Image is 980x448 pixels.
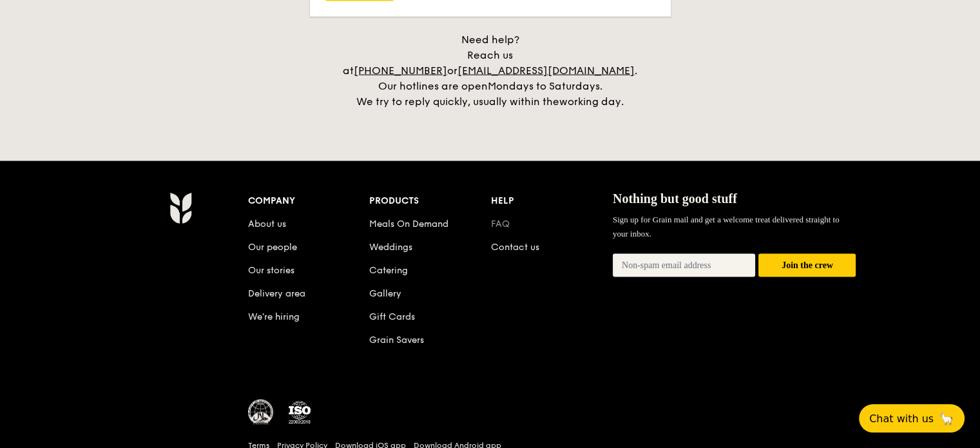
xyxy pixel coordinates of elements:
a: Contact us [491,242,539,253]
a: Grain Savers [369,335,424,346]
input: Non-spam email address [613,254,756,277]
a: Our people [248,242,297,253]
button: Chat with us🦙 [859,404,965,433]
span: Nothing but good stuff [613,191,737,206]
span: 🦙 [939,411,954,426]
a: About us [248,219,286,229]
a: FAQ [491,219,510,229]
div: Help [491,192,613,210]
span: Sign up for Grain mail and get a welcome treat delivered straight to your inbox. [613,215,840,239]
span: Chat with us [869,413,934,425]
a: Weddings [369,242,412,253]
div: Company [248,192,370,210]
a: Meals On Demand [369,219,448,229]
a: Delivery area [248,288,305,299]
img: ISO Certified [287,400,312,425]
div: Products [369,192,491,210]
a: Gallery [369,288,401,299]
a: Our stories [248,265,294,276]
a: We’re hiring [248,311,300,322]
img: MUIS Halal Certified [248,400,274,425]
a: [EMAIL_ADDRESS][DOMAIN_NAME] [457,64,635,77]
span: Mondays to Saturdays. [488,80,602,92]
span: working day. [559,95,624,108]
a: Catering [369,265,408,276]
a: [PHONE_NUMBER] [354,64,447,77]
img: AYc88T3wAAAABJRU5ErkJggg== [169,192,192,224]
a: Gift Cards [369,311,415,322]
button: Join the crew [758,254,856,278]
div: Need help? Reach us at or . Our hotlines are open We try to reply quickly, usually within the [329,32,651,110]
